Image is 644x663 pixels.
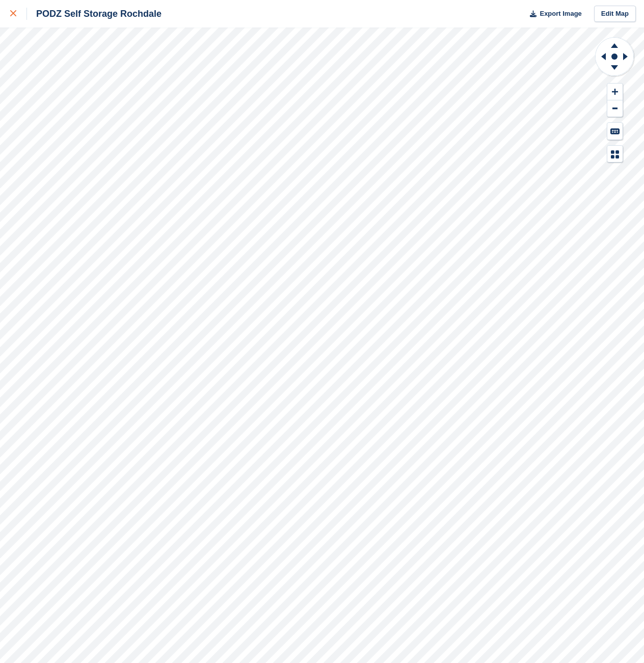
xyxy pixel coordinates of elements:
a: Edit Map [594,6,636,22]
button: Export Image [524,6,582,22]
button: Keyboard Shortcuts [607,123,623,140]
div: PODZ Self Storage Rochdale [27,8,162,20]
button: Zoom In [607,84,623,100]
span: Export Image [540,9,581,19]
button: Zoom Out [607,100,623,117]
button: Map Legend [607,146,623,163]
